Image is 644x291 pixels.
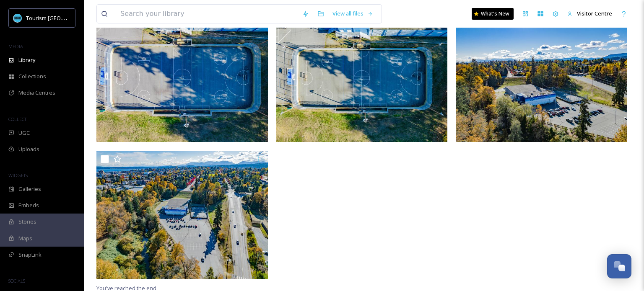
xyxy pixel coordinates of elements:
span: SnapLink [18,251,42,259]
span: Visitor Centre [577,10,612,17]
span: Embeds [18,201,39,209]
img: Tourism Nanaimo Sports Curling Centre (1).jpg [96,151,268,279]
span: SOCIALS [8,278,25,284]
img: Tourism Nanaimo Sports Curling Centre (3).jpg [276,14,448,142]
a: Visitor Centre [563,5,616,22]
input: Search your library [116,5,298,23]
span: Stories [18,218,36,226]
span: UGC [18,129,30,137]
span: Library [18,56,35,64]
span: Media Centres [18,89,55,97]
img: Tourism Nanaimo Sports Curling Centre (2).jpg [456,14,627,142]
span: COLLECT [8,116,26,122]
button: Open Chat [607,254,631,278]
span: Tourism [GEOGRAPHIC_DATA] [26,14,101,22]
img: Tourism Nanaimo Sports Curling Centre (4).jpg [96,14,268,142]
span: Collections [18,72,46,80]
span: Galleries [18,185,41,193]
a: View all files [328,5,377,22]
img: tourism_nanaimo_logo.jpeg [13,14,22,22]
span: Uploads [18,145,39,153]
a: What's New [472,8,514,20]
span: WIDGETS [8,172,28,178]
span: Maps [18,234,32,242]
span: MEDIA [8,43,23,49]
